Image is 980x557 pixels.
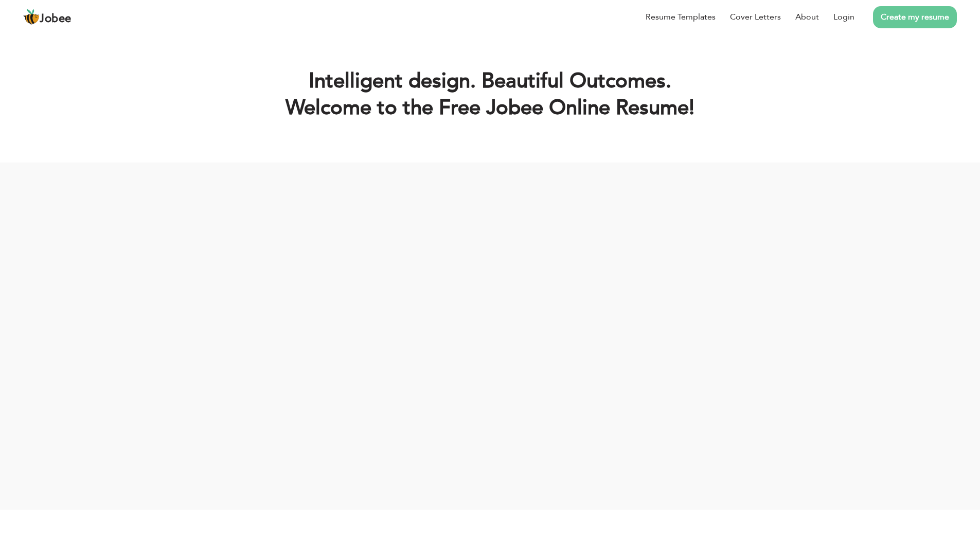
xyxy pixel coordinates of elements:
[873,6,957,28] a: Create my resume
[23,9,40,25] img: jobee.io
[23,9,72,25] a: Jobee
[833,11,854,23] a: Login
[40,13,72,25] span: Jobee
[646,11,716,23] a: Resume Templates
[730,11,781,23] a: Cover Letters
[795,11,819,23] a: About
[25,68,955,121] h1: Intelligent design. Beautiful Outcomes. Welcome to the Free Jobee Online Resume!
